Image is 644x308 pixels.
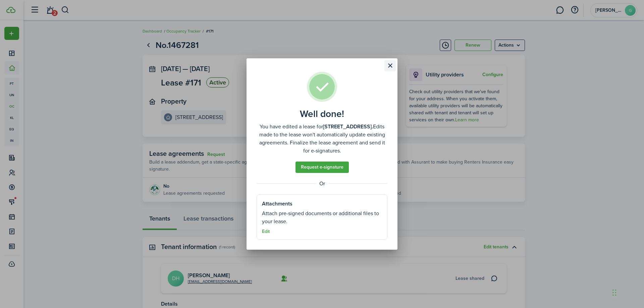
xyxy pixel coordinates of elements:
[612,283,616,303] div: Drag
[257,123,387,155] well-done-description: You have edited a lease for Edits made to the lease won't automatically update existing agreement...
[262,209,382,226] well-done-section-description: Attach pre-signed documents or additional files to your lease.
[384,60,396,71] button: Close modal
[296,162,349,173] a: Request e-signature
[262,229,270,234] button: Edit
[532,236,644,308] iframe: Chat Widget
[257,180,387,188] well-done-separator: Or
[262,200,292,208] well-done-section-title: Attachments
[323,123,373,130] b: [STREET_ADDRESS].
[300,109,344,119] well-done-title: Well done!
